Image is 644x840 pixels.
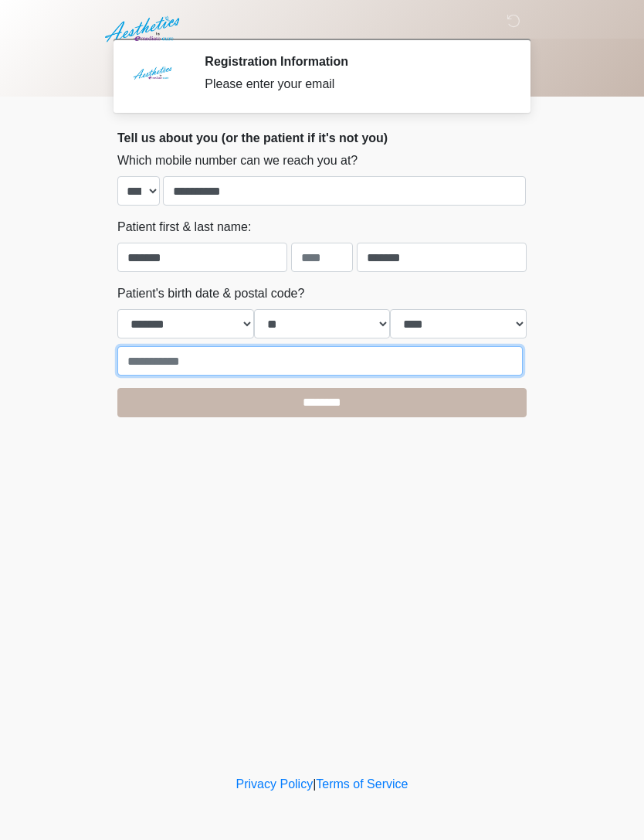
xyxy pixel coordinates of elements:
[129,54,175,100] img: Agent Avatar
[102,12,186,47] img: Aesthetics by Emediate Cure Logo
[205,75,503,94] div: Please enter your email
[117,151,358,170] label: Which mobile number can we reach you at?
[313,777,316,791] a: |
[117,131,527,145] h2: Tell us about you (or the patient if it's not you)
[316,777,408,791] a: Terms of Service
[205,54,503,69] h2: Registration Information
[236,777,314,791] a: Privacy Policy
[117,218,251,236] label: Patient first & last name:
[117,284,304,303] label: Patient's birth date & postal code?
